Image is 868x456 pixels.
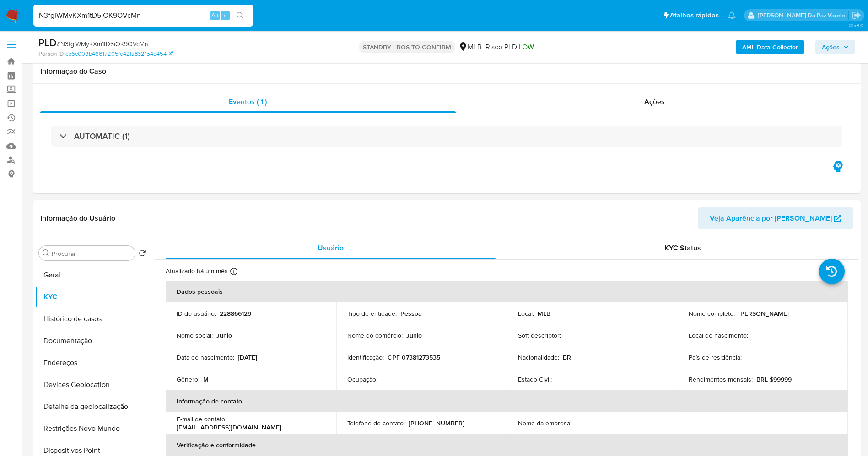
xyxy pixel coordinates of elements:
[698,207,853,229] button: Veja Aparência por [PERSON_NAME]
[728,11,736,19] a: Notificações
[519,42,534,52] span: LOW
[220,309,251,318] p: 228866129
[518,375,552,383] p: Estado Civil :
[518,419,571,427] p: Nome da empresa :
[216,331,232,339] p: Junio
[458,42,482,52] div: MLB
[35,286,150,308] button: KYC
[52,249,131,258] input: Procurar
[35,396,150,418] button: Detalhe da geolocalização
[318,243,344,253] span: Usuário
[177,375,199,383] p: Gênero :
[231,9,249,22] button: search-icon
[555,375,557,383] p: -
[736,40,804,54] button: AML Data Collector
[57,39,148,48] span: # N3fgIWMyKXm1tD5iOK9OVcMn
[238,353,257,361] p: [DATE]
[35,418,150,440] button: Restrições Novo Mundo
[35,352,150,374] button: Endereços
[689,353,742,361] p: País de residência :
[347,331,403,339] p: Nome do comércio :
[74,131,130,141] h3: AUTOMATIC (1)
[166,390,848,412] th: Informação de contato
[565,331,566,339] p: -
[815,40,855,54] button: Ações
[381,375,383,383] p: -
[822,40,840,54] span: Ações
[347,375,377,383] p: Ocupação :
[139,249,146,260] button: Retornar ao pedido padrão
[166,434,848,456] th: Verificação e conformidade
[203,375,209,383] p: M
[758,11,848,20] p: patricia.varelo@mercadopago.com.br
[406,331,422,339] p: Junio
[166,267,228,276] p: Atualizado há um mês
[211,11,219,20] span: Alt
[756,375,792,383] p: BRL $99999
[166,281,848,302] th: Dados pessoais
[43,249,50,257] button: Procurar
[518,309,534,318] p: Local :
[664,243,701,253] span: KYC Status
[177,353,234,361] p: Data de nascimento :
[752,331,754,339] p: -
[40,67,853,76] h1: Informação do Caso
[229,96,267,107] span: Eventos ( 1 )
[689,331,748,339] p: Local de nascimento :
[35,308,150,330] button: Histórico de casos
[710,207,832,229] span: Veja Aparência por [PERSON_NAME]
[177,423,281,431] p: [EMAIL_ADDRESS][DOMAIN_NAME]
[400,309,422,318] p: Pessoa
[51,126,842,147] div: AUTOMATIC (1)
[33,10,253,21] input: Pesquise usuários ou casos...
[745,353,747,361] p: -
[347,353,384,361] p: Identificação :
[563,353,571,361] p: BR
[38,50,64,58] b: Person ID
[689,309,735,318] p: Nome completo :
[739,309,789,318] p: [PERSON_NAME]
[38,35,57,50] b: PLD
[518,331,561,339] p: Soft descriptor :
[40,214,115,223] h1: Informação do Usuário
[177,309,216,318] p: ID do usuário :
[65,50,173,58] a: cb6c009b46617205fe42fa832154e454
[518,353,559,361] p: Nacionalidade :
[852,11,861,20] a: Sair
[485,42,534,52] span: Risco PLD:
[347,309,397,318] p: Tipo de entidade :
[359,41,455,53] p: STANDBY - ROS TO CONFIRM
[177,331,213,339] p: Nome social :
[224,11,226,20] span: s
[538,309,550,318] p: MLB
[575,419,577,427] p: -
[742,40,798,54] b: AML Data Collector
[35,330,150,352] button: Documentação
[35,374,150,396] button: Devices Geolocation
[670,11,719,20] span: Atalhos rápidos
[689,375,753,383] p: Rendimentos mensais :
[177,415,226,423] p: E-mail de contato :
[35,264,150,286] button: Geral
[644,96,665,107] span: Ações
[388,353,440,361] p: CPF 07381273535
[409,419,464,427] p: [PHONE_NUMBER]
[347,419,405,427] p: Telefone de contato :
